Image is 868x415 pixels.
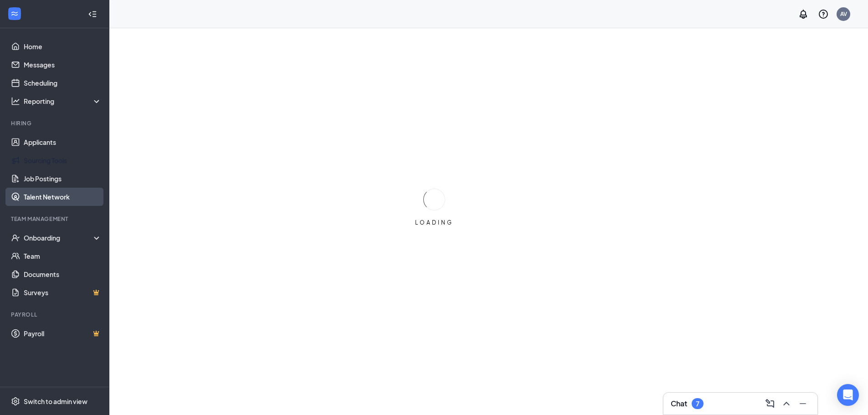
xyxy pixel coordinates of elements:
a: Applicants [24,133,102,151]
a: Sourcing Tools [24,151,102,169]
svg: QuestionInfo [818,9,829,20]
div: Switch to admin view [24,397,87,406]
svg: ChevronUp [781,398,792,409]
div: Onboarding [24,233,94,242]
div: Hiring [11,119,100,127]
a: Team [24,247,102,265]
a: Messages [24,56,102,74]
div: 7 [696,400,699,408]
svg: Collapse [88,10,97,19]
svg: WorkstreamLogo [10,9,19,18]
div: Open Intercom Messenger [837,384,859,406]
svg: Notifications [798,9,809,20]
svg: Analysis [11,97,20,106]
a: SurveysCrown [24,283,102,302]
a: Talent Network [24,188,102,206]
svg: Minimize [797,398,808,409]
div: AV [840,10,847,18]
div: Reporting [24,97,102,106]
h3: Chat [671,399,687,409]
a: PayrollCrown [24,324,102,343]
a: Scheduling [24,74,102,92]
svg: Settings [11,397,20,406]
button: Minimize [796,396,810,411]
a: Job Postings [24,169,102,188]
a: Home [24,37,102,56]
button: ComposeMessage [763,396,777,411]
svg: UserCheck [11,233,20,242]
div: Payroll [11,311,100,318]
button: ChevronUp [779,396,794,411]
div: LOADING [411,219,457,226]
a: Documents [24,265,102,283]
svg: ComposeMessage [765,398,776,409]
div: Team Management [11,215,100,223]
